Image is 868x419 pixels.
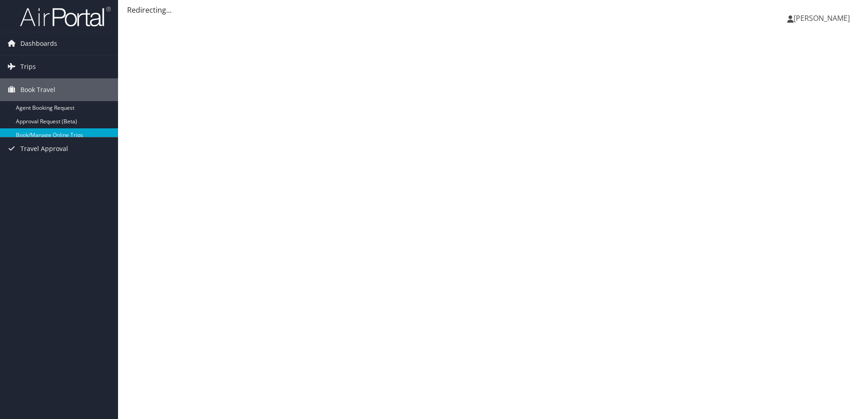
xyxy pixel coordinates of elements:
[787,5,859,32] a: [PERSON_NAME]
[794,13,850,23] span: [PERSON_NAME]
[20,55,36,78] span: Trips
[20,137,68,160] span: Travel Approval
[20,78,55,101] span: Book Travel
[20,32,57,55] span: Dashboards
[127,5,859,15] div: Redirecting...
[20,6,111,27] img: airportal-logo.png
